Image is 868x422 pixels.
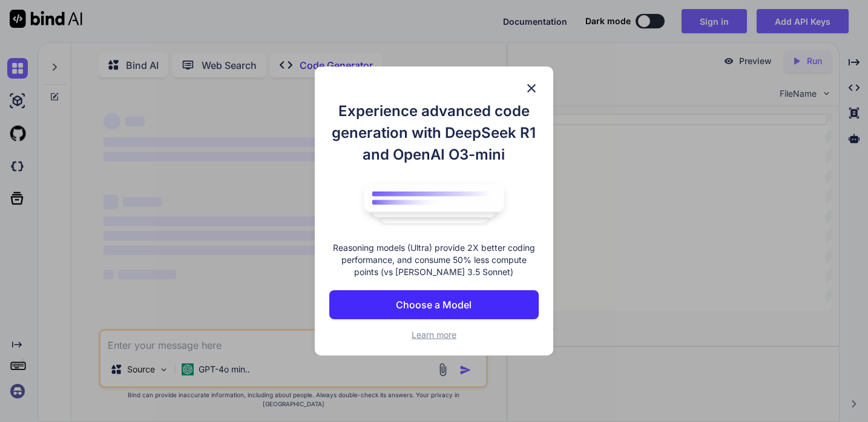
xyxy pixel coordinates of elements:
[329,290,539,319] button: Choose a Model
[329,100,539,166] h1: Experience advanced code generation with DeepSeek R1 and OpenAI O3-mini
[412,329,456,340] span: Learn more
[396,297,472,312] p: Choose a Model
[524,81,539,96] img: close
[355,178,513,230] img: bind logo
[329,242,539,278] p: Reasoning models (Ultra) provide 2X better coding performance, and consume 50% less compute point...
